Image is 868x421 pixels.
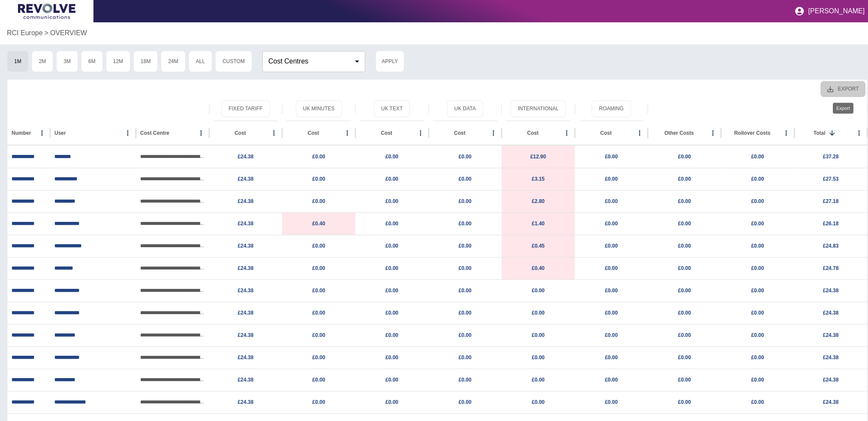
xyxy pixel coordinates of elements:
a: £0.00 [385,154,398,160]
a: £0.00 [678,265,691,271]
button: Export [820,81,865,97]
button: User column menu [122,127,134,139]
a: £0.00 [459,176,472,182]
a: £12.90 [530,154,546,160]
a: £0.00 [312,332,325,338]
a: £24.38 [823,332,839,338]
a: £0.00 [605,354,618,360]
a: £0.00 [385,354,398,360]
a: £0.00 [678,221,691,227]
p: OVERVIEW [50,28,87,38]
a: £0.00 [678,332,691,338]
div: Number [12,130,31,136]
button: 12M [106,51,130,72]
a: £0.00 [605,288,618,294]
a: £0.00 [312,154,325,160]
button: Other Costs column menu [707,127,719,139]
a: £0.00 [751,154,764,160]
a: £0.00 [605,377,618,383]
a: £0.00 [751,221,764,227]
button: Fixed Tariff [221,100,270,117]
a: £0.00 [605,332,618,338]
a: £0.00 [678,198,691,204]
a: £0.00 [385,377,398,383]
button: [PERSON_NAME] [791,3,868,20]
a: £0.00 [532,399,544,405]
a: £0.00 [312,265,325,271]
a: £24.38 [238,221,254,227]
a: £0.00 [312,354,325,360]
a: £0.00 [459,243,472,249]
a: RCI Europe [7,28,43,38]
a: £24.38 [823,310,839,316]
button: 1M [7,51,29,72]
a: £27.18 [823,198,839,204]
a: £0.00 [678,377,691,383]
a: £24.38 [238,198,254,204]
div: Cost Centre [140,130,169,136]
div: Other Costs [664,130,694,136]
a: £0.00 [678,243,691,249]
a: £0.00 [459,265,472,271]
a: £0.00 [751,354,764,360]
a: £0.00 [312,243,325,249]
a: £24.78 [823,265,839,271]
a: £0.00 [312,399,325,405]
button: Sort [826,127,838,139]
a: £0.00 [751,198,764,204]
button: 3M [56,51,78,72]
a: £0.00 [312,198,325,204]
a: £1.40 [532,221,544,227]
a: £0.00 [385,288,398,294]
div: Cost [308,130,319,136]
div: Total [814,130,826,136]
a: £0.45 [532,243,544,249]
a: £0.00 [385,399,398,405]
div: Cost [527,130,539,136]
a: £0.00 [605,399,618,405]
a: £0.00 [751,265,764,271]
a: £0.00 [459,377,472,383]
a: £0.00 [605,198,618,204]
a: £0.00 [385,198,398,204]
a: £0.00 [678,354,691,360]
p: [PERSON_NAME] [808,7,865,15]
a: £0.00 [312,310,325,316]
a: £0.00 [678,154,691,160]
button: Cost Centre column menu [195,127,207,139]
a: £0.00 [532,310,544,316]
a: £0.00 [459,154,472,160]
a: £24.38 [823,288,839,294]
button: Cost column menu [561,127,573,139]
button: 18M [133,51,158,72]
button: Cost column menu [268,127,280,139]
a: £24.38 [238,176,254,182]
a: £0.00 [751,176,764,182]
a: £0.00 [751,399,764,405]
a: £0.00 [532,377,544,383]
a: £0.00 [532,354,544,360]
a: £0.00 [385,221,398,227]
a: £0.00 [678,310,691,316]
button: 2M [32,51,54,72]
a: £0.00 [385,243,398,249]
a: £24.38 [238,265,254,271]
div: Cost [381,130,392,136]
button: Cost column menu [487,127,499,139]
a: £0.00 [459,221,472,227]
a: £0.00 [385,310,398,316]
a: £2.80 [532,198,544,204]
a: £0.00 [605,265,618,271]
button: Cost column menu [341,127,353,139]
a: £24.38 [238,354,254,360]
a: £0.00 [532,332,544,338]
a: £27.53 [823,176,839,182]
div: Cost [234,130,246,136]
a: £0.40 [532,265,544,271]
a: £0.00 [532,288,544,294]
button: Cost column menu [414,127,426,139]
a: £0.00 [459,399,472,405]
a: £0.00 [751,377,764,383]
div: Cost [600,130,612,136]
